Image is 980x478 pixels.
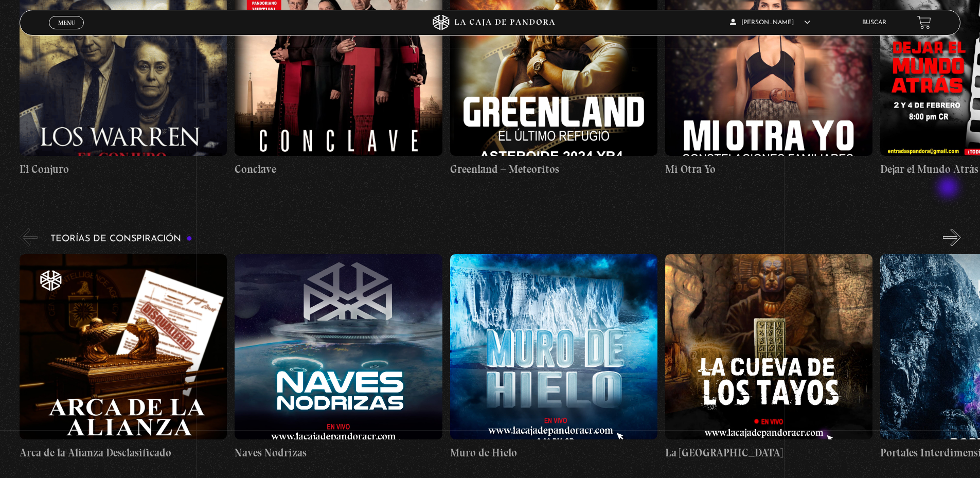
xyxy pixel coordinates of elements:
[50,234,192,244] h3: Teorías de Conspiración
[862,20,886,26] a: Buscar
[235,445,442,461] h4: Naves Nodrizas
[665,161,872,178] h4: Mi Otra Yo
[665,445,872,461] h4: La [GEOGRAPHIC_DATA]
[730,20,810,26] span: [PERSON_NAME]
[450,161,657,178] h4: Greenland – Meteoritos
[55,28,79,35] span: Cerrar
[235,161,442,178] h4: Conclave
[917,15,931,29] a: View your shopping cart
[943,228,961,246] button: Next
[450,254,657,461] a: Muro de Hielo
[20,445,227,461] h4: Arca de la Alianza Desclasificado
[58,20,75,26] span: Menu
[20,254,227,461] a: Arca de la Alianza Desclasificado
[20,161,227,178] h4: El Conjuro
[235,254,442,461] a: Naves Nodrizas
[665,254,872,461] a: La [GEOGRAPHIC_DATA]
[20,228,38,246] button: Previous
[450,445,657,461] h4: Muro de Hielo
